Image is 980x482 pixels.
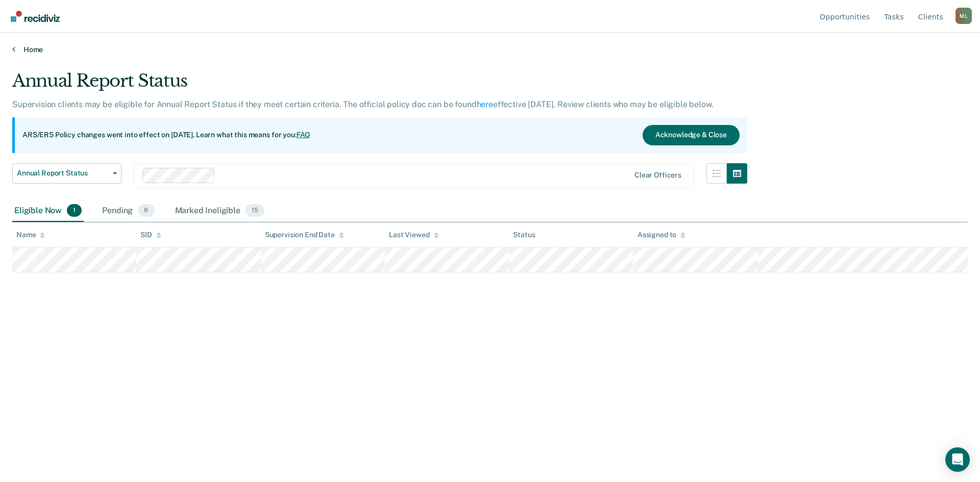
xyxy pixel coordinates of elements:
[16,231,45,239] div: Name
[138,204,154,217] span: 8
[17,169,109,177] span: Annual Report Status
[11,11,60,22] img: Recidiviz
[643,125,740,145] button: Acknowledge & Close
[140,231,161,239] div: SID
[638,231,685,239] div: Assigned to
[67,204,82,217] span: 1
[477,99,493,109] a: here
[22,130,310,140] p: ARS/ERS Policy changes went into effect on [DATE]. Learn what this means for you:
[297,131,311,139] a: FAQ
[246,204,264,217] span: 15
[173,200,266,222] div: Marked Ineligible15
[955,8,972,24] button: Profile dropdown button
[955,8,972,24] div: M L
[100,200,156,222] div: Pending8
[513,231,535,239] div: Status
[12,200,84,222] div: Eligible Now1
[945,447,970,472] div: Open Intercom Messenger
[389,231,438,239] div: Last Viewed
[12,163,121,184] button: Annual Report Status
[265,231,344,239] div: Supervision End Date
[12,70,747,99] div: Annual Report Status
[634,171,681,180] div: Clear officers
[12,99,713,109] p: Supervision clients may be eligible for Annual Report Status if they meet certain criteria. The o...
[12,45,968,54] a: Home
